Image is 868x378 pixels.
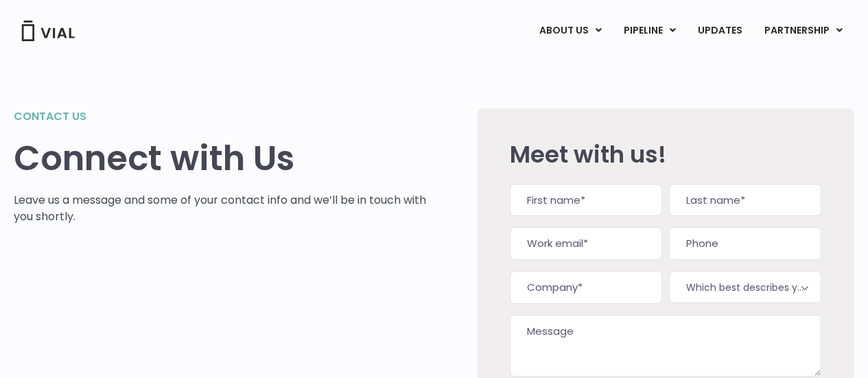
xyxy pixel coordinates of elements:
h2: Contact us [14,108,436,125]
a: ABOUT USMenu Toggle [528,19,612,43]
input: First name* [510,184,662,217]
a: UPDATES [687,19,753,43]
input: Work email* [510,227,662,260]
h1: Connect with Us [14,139,436,178]
p: Leave us a message and some of your contact info and we’ll be in touch with you shortly. [14,192,436,225]
input: Company* [510,271,662,304]
a: PARTNERSHIPMenu Toggle [753,19,854,43]
input: Last name* [669,184,821,217]
span: Which best describes you?* [669,271,821,303]
a: PIPELINEMenu Toggle [613,19,686,43]
img: Vial Logo [21,21,75,41]
h2: Meet with us! [510,141,821,167]
input: Phone [669,227,821,260]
